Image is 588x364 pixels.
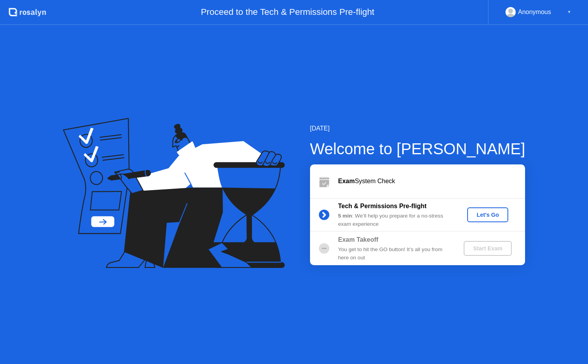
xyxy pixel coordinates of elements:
b: Exam Takeoff [338,236,378,243]
div: : We’ll help you prepare for a no-stress exam experience [338,212,451,228]
div: System Check [338,177,525,186]
button: Let's Go [467,207,508,222]
b: 5 min [338,213,352,219]
button: Start Exam [464,241,512,256]
div: Start Exam [467,245,509,252]
div: You get to hit the GO button! It’s all you from here on out [338,246,451,262]
div: Let's Go [470,212,505,218]
div: Anonymous [518,7,551,17]
div: Welcome to [PERSON_NAME] [310,137,525,161]
div: ▼ [567,7,571,17]
div: [DATE] [310,124,525,133]
b: Exam [338,178,355,184]
b: Tech & Permissions Pre-flight [338,203,427,209]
